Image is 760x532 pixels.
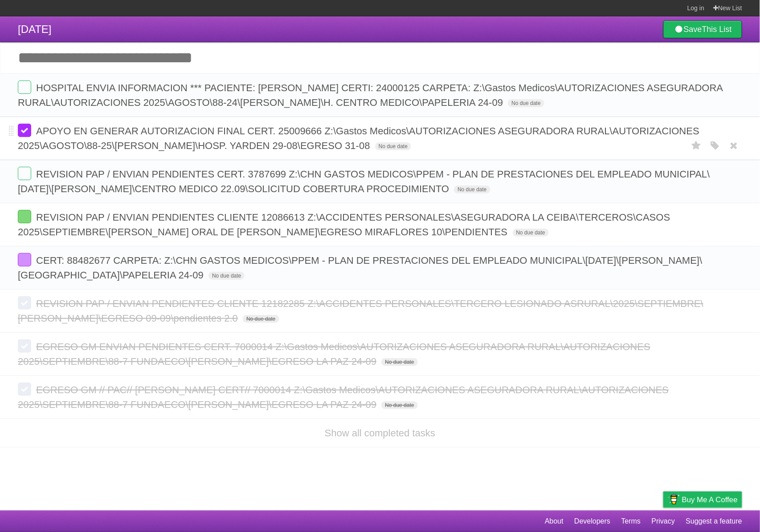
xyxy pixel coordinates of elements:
span: EGRESO GM ENVIAN PENDIENTES CERT. 7000014 Z:\Gastos Medicos\AUTORIZACIONES ASEGURADORA RURAL\AUTO... [18,341,650,367]
label: Done [18,167,31,180]
span: No due date [454,185,490,193]
a: SaveThis List [663,20,742,38]
span: REVISION PAP / ENVIAN PENDIENTES CERT. 3787699 Z:\CHN GASTOS MEDICOS\PPEM - PLAN DE PRESTACIONES ... [18,169,710,194]
img: Buy me a coffee [668,492,680,507]
a: Terms [621,513,641,530]
span: REVISION PAP / ENVIAN PENDIENTES CLIENTE 12086613 Z:\ACCIDENTES PERSONALES\ASEGURADORA LA CEIBA\T... [18,212,670,238]
span: No due date [243,315,279,323]
span: No due date [508,99,544,107]
label: Done [18,124,31,137]
label: Star task [688,138,705,153]
span: No due date [375,142,411,150]
label: Done [18,339,31,353]
span: No due date [208,272,245,280]
span: [DATE] [18,23,52,35]
label: Done [18,210,31,223]
a: Privacy [652,513,675,530]
span: APOYO EN GENERAR AUTORIZACION FINAL CERT. 25009666 Z:\Gastos Medicos\AUTORIZACIONES ASEGURADORA R... [18,125,699,151]
a: Buy me a coffee [663,492,742,508]
label: Done [18,253,31,266]
a: About [545,513,564,530]
span: Buy me a coffee [682,492,738,508]
b: This List [702,25,732,34]
span: EGRESO GM // PAC// [PERSON_NAME] CERT// 7000014 Z:\Gastos Medicos\AUTORIZACIONES ASEGURADORA RURA... [18,384,669,410]
label: Done [18,296,31,310]
label: Done [18,383,31,396]
span: CERT: 88482677 CARPETA: Z:\CHN GASTOS MEDICOS\PPEM - PLAN DE PRESTACIONES DEL EMPLEADO MUNICIPAL\... [18,255,703,281]
a: Suggest a feature [686,513,742,530]
label: Done [18,81,31,94]
span: No due date [381,401,417,409]
span: No due date [513,229,549,237]
a: Show all completed tasks [325,427,435,439]
span: REVISION PAP / ENVIAN PENDIENTES CLIENTE 12182285 Z:\ACCIDENTES PERSONALES\TERCERO LESIONADO ASRU... [18,298,703,324]
a: Developers [574,513,610,530]
span: No due date [381,358,417,366]
span: HOSPITAL ENVIA INFORMACION *** PACIENTE: [PERSON_NAME] CERTI: 24000125 CARPETA: Z:\Gastos Medicos... [18,82,723,108]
